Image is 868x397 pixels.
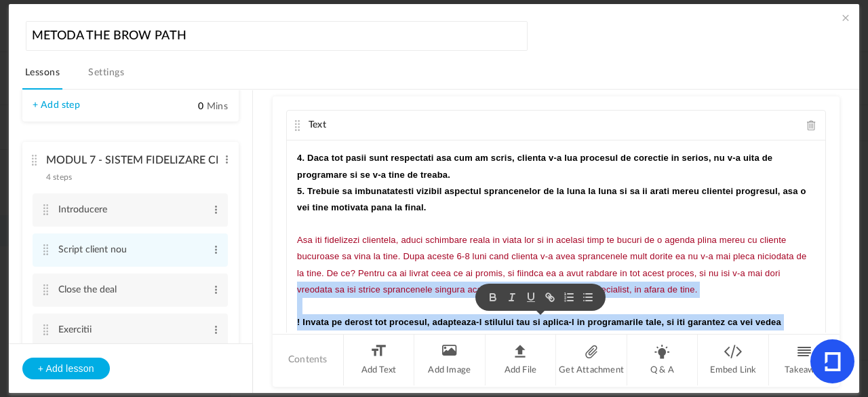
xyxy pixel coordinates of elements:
span: Text [309,120,326,130]
li: Q & A [627,335,698,385]
input: Mins [170,100,204,113]
li: Add Text [344,335,415,385]
button: + Add lesson [22,358,110,379]
li: Get Attachment [556,335,627,385]
li: Add Image [414,335,486,385]
li: Contents [273,335,344,385]
strong: 4. Daca tot pasii sunt respectati asa cum am scris, clienta v-a lua procesul de corectie in serio... [297,153,775,179]
li: Embed Link [698,335,769,385]
a: Settings [85,64,127,90]
strong: 5. Trebuie sa imbunatatesti vizibil aspectul sprancenelor de la luna la luna si sa ii arati mereu... [297,186,809,212]
li: Takeaway [769,335,840,385]
li: Add File [486,335,557,385]
span: 4 steps [46,173,72,181]
span: Mins [207,102,228,111]
strong: ! Invata pe derost tot procesul, adapteaza-l stilului tau si aplica-l in programarile tale, si it... [297,317,784,343]
a: + Add step [33,100,80,111]
span: Asa iti fidelizezi clientela, aduci schimbare reala in viata lor si in acelasi timp te bucuri de ... [297,235,809,295]
a: Lessons [22,64,62,90]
